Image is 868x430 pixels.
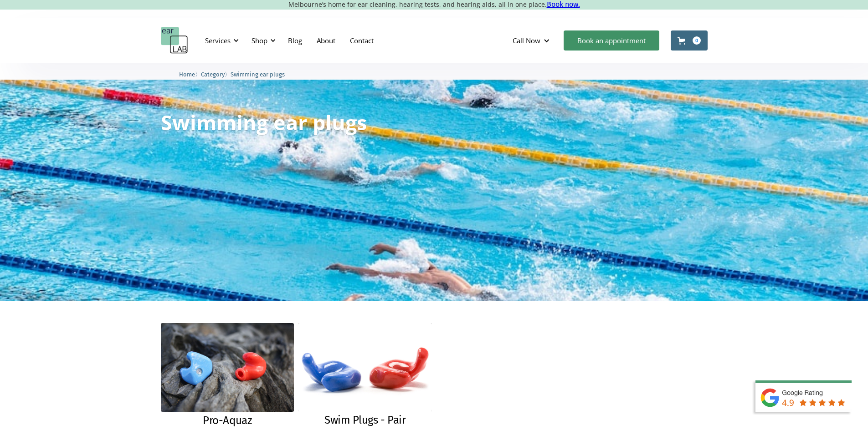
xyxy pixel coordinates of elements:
span: Home [179,71,195,78]
li: 〉 [179,70,201,79]
a: Blog [281,27,309,54]
div: Services [205,36,231,45]
img: Swim Plugs - Pair [298,323,432,411]
a: Home [179,70,195,78]
div: Shop [246,27,278,54]
h1: Swimming ear plugs [161,112,367,132]
a: Book an appointment [564,30,659,51]
a: About [309,27,343,54]
a: home [161,27,188,54]
div: Call Now [505,27,559,54]
div: Services [200,27,241,54]
h2: Pro-Aquaz [203,414,252,427]
span: Swimming ear plugs [231,71,285,78]
span: Category [201,71,225,78]
div: Call Now [513,36,540,45]
a: Open cart [671,30,708,51]
a: Contact [343,27,381,54]
a: Swimming ear plugs [231,70,285,78]
h2: Swim Plugs - Pair [324,414,406,427]
div: 0 [693,36,701,45]
a: Category [201,70,225,78]
div: Shop [252,36,267,45]
li: 〉 [201,70,231,79]
img: Pro-Aquaz [161,323,294,412]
